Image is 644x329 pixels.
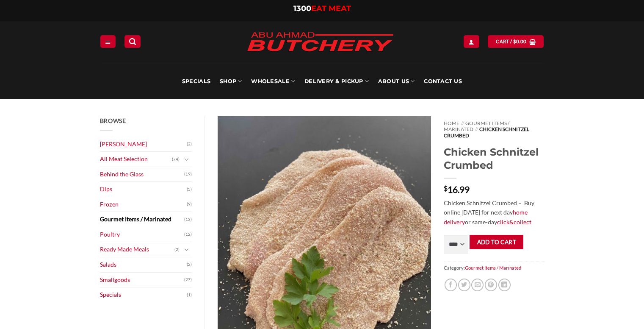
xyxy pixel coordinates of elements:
[187,258,192,271] span: (2)
[184,213,192,226] span: (13)
[184,228,192,241] span: (12)
[187,183,192,196] span: (5)
[251,64,295,99] a: Wholesale
[184,273,192,286] span: (27)
[465,265,521,270] a: Gourmet Items / Marinated
[475,126,478,132] span: //
[488,35,544,47] a: View cart
[100,117,126,124] span: Browse
[220,64,242,99] a: SHOP
[424,64,462,99] a: Contact Us
[182,64,210,99] a: Specials
[100,242,175,257] a: Ready Made Meals
[496,38,526,45] span: Cart /
[461,120,464,126] span: //
[187,198,192,211] span: (9)
[187,289,192,301] span: (1)
[444,126,529,138] span: Chicken Schnitzel Crumbed
[444,185,448,192] span: $
[444,209,528,226] a: home delivery
[100,167,185,182] a: Behind the Glass
[100,197,187,212] a: Frozen
[445,279,457,291] a: Share on Facebook
[471,279,484,291] a: Email to a Friend
[513,39,527,44] bdi: 0.00
[240,26,401,59] img: Abu Ahmad Butchery
[444,184,470,195] bdi: 16.99
[182,245,192,254] button: Toggle
[513,38,516,45] span: $
[100,35,116,47] a: Menu
[304,64,369,99] a: Delivery & Pickup
[444,198,544,227] p: Chicken Schnitzel Crumbed – Buy online [DATE] for next day or same-day
[100,257,187,272] a: Salads
[498,279,511,291] a: Share on LinkedIn
[124,35,141,47] a: Search
[100,137,187,152] a: [PERSON_NAME]
[470,235,523,250] button: Add to cart
[293,4,351,13] a: 1300EAT MEAT
[444,120,459,126] a: Home
[100,152,172,167] a: All Meat Selection
[378,64,415,99] a: About Us
[184,168,192,181] span: (19)
[182,155,192,164] button: Toggle
[293,4,311,13] span: 1300
[100,287,187,302] a: Specials
[444,145,544,172] h1: Chicken Schnitzel Crumbed
[187,138,192,151] span: (2)
[100,212,185,227] a: Gourmet Items / Marinated
[464,35,479,47] a: Login
[458,279,470,291] a: Share on Twitter
[174,243,180,256] span: (2)
[100,182,187,197] a: Dips
[497,218,531,226] a: click&collect
[311,4,351,13] span: EAT MEAT
[172,153,180,166] span: (74)
[485,279,497,291] a: Pin on Pinterest
[444,262,544,274] span: Category:
[100,273,185,287] a: Smallgoods
[100,227,185,242] a: Poultry
[444,120,509,132] a: Gourmet Items / Marinated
